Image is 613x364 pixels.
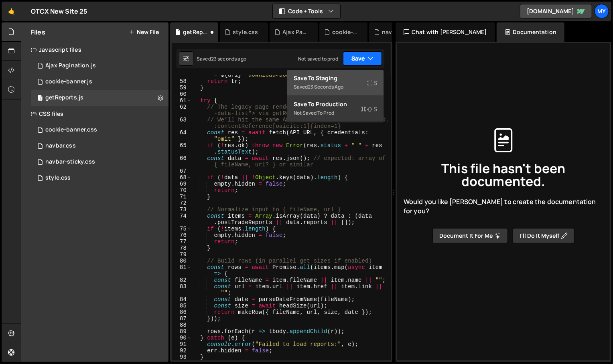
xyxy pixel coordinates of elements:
[45,158,95,166] div: navbar-sticky.css
[172,91,192,97] div: 60
[31,154,168,170] div: 16688/46718.css
[294,108,377,118] div: Not saved to prod
[45,62,96,69] div: Ajax Pagination.js
[31,90,168,106] div: 16688/47929.js
[31,122,168,138] div: 16688/47217.css
[172,200,192,206] div: 72
[172,341,192,348] div: 91
[172,142,192,155] div: 65
[308,83,343,90] div: 23 seconds ago
[31,58,168,74] div: 16688/47021.js
[361,105,377,113] span: S
[172,194,192,200] div: 71
[21,42,168,58] div: Javascript files
[298,55,338,62] div: Not saved to prod
[294,82,377,92] div: Saved
[287,96,384,122] button: Save to ProductionS Not saved to prod
[332,28,358,36] div: cookie-banner.js
[172,245,192,251] div: 78
[172,283,192,296] div: 83
[211,55,246,62] div: 23 seconds ago
[45,142,76,150] div: navbar.css
[31,6,87,16] div: OTCX New Site 25
[31,138,168,154] div: 16688/46716.css
[172,239,192,245] div: 77
[172,168,192,174] div: 67
[404,197,603,215] span: Would you like [PERSON_NAME] to create the documentation for you?
[432,228,508,243] button: Document it for me
[31,28,45,36] h2: Files
[497,22,564,42] div: Documentation
[45,78,92,85] div: cookie-banner.js
[172,335,192,341] div: 90
[31,170,168,186] div: 16688/47928.css
[172,264,192,277] div: 81
[172,117,192,129] div: 63
[404,162,603,188] span: This file hasn't been documented.
[172,258,192,264] div: 80
[172,104,192,117] div: 62
[172,309,192,315] div: 86
[172,78,192,85] div: 58
[45,126,97,133] div: cookie-banner.css
[31,74,168,90] div: 16688/47218.js
[172,277,192,283] div: 82
[172,296,192,303] div: 84
[172,251,192,258] div: 79
[172,232,192,239] div: 76
[2,2,21,21] a: 🤙
[287,70,384,96] button: Save to StagingS Saved23 seconds ago
[38,95,43,102] span: 1
[45,174,71,182] div: style.css
[172,174,192,181] div: 68
[233,28,258,36] div: style.css
[396,22,495,42] div: Chat with [PERSON_NAME]
[595,4,609,18] a: My
[172,226,192,232] div: 75
[172,354,192,360] div: 93
[172,322,192,328] div: 88
[45,94,83,101] div: getReports.js
[294,74,377,82] div: Save to Staging
[172,206,192,213] div: 73
[197,55,246,62] div: Saved
[21,106,168,122] div: CSS files
[172,129,192,142] div: 64
[513,228,574,243] button: I’ll do it myself
[520,4,592,18] a: [DOMAIN_NAME]
[172,348,192,354] div: 92
[172,85,192,91] div: 59
[172,97,192,104] div: 61
[172,315,192,322] div: 87
[172,187,192,194] div: 70
[294,100,377,108] div: Save to Production
[172,155,192,168] div: 66
[343,51,382,66] button: Save
[129,29,159,35] button: New File
[172,303,192,309] div: 85
[172,328,192,335] div: 89
[382,28,408,36] div: navbar-sticky.css
[183,28,209,36] div: getReports.js
[172,181,192,187] div: 69
[282,28,308,36] div: Ajax Pagination.js
[273,4,340,18] button: Code + Tools
[367,79,377,87] span: S
[172,213,192,226] div: 74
